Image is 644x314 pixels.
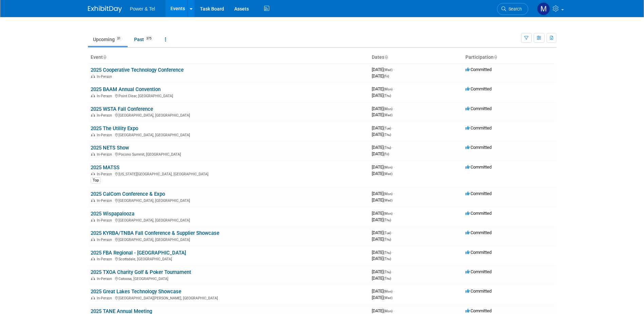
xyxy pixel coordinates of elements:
[372,230,393,235] span: [DATE]
[372,217,391,222] span: [DATE]
[372,67,394,72] span: [DATE]
[497,3,528,15] a: Search
[372,256,391,261] span: [DATE]
[372,171,392,176] span: [DATE]
[393,308,394,313] span: -
[384,113,392,117] span: (Wed)
[384,257,391,261] span: (Thu)
[91,125,138,132] a: 2025 The Utility Expo
[91,289,181,295] a: 2025 Great Lakes Technology Showcase
[392,230,393,235] span: -
[393,289,394,294] span: -
[91,269,191,275] a: 2025 TXOA Charity Golf & Poker Tournament
[372,145,393,150] span: [DATE]
[372,164,394,170] span: [DATE]
[91,237,366,242] div: [GEOGRAPHIC_DATA], [GEOGRAPHIC_DATA]
[384,296,392,300] span: (Wed)
[97,94,114,98] span: In-Person
[372,269,393,274] span: [DATE]
[91,198,95,202] img: In-Person Event
[372,211,394,216] span: [DATE]
[393,191,394,196] span: -
[91,133,95,136] img: In-Person Event
[465,106,492,111] span: Committed
[91,132,366,137] div: [GEOGRAPHIC_DATA], [GEOGRAPHIC_DATA]
[384,87,392,91] span: (Mon)
[91,230,219,236] a: 2025 KYRBA/TNBA Fall Conference & Supplier Showcase
[465,67,492,72] span: Committed
[384,107,392,111] span: (Mon)
[97,296,114,300] span: In-Person
[393,86,394,91] span: -
[372,112,392,117] span: [DATE]
[91,238,95,241] img: In-Person Event
[369,52,463,63] th: Dates
[91,177,101,184] div: Top
[465,211,492,216] span: Committed
[465,269,492,274] span: Committed
[372,250,393,255] span: [DATE]
[372,276,391,281] span: [DATE]
[384,277,391,280] span: (Thu)
[384,146,391,150] span: (Thu)
[97,277,114,281] span: In-Person
[91,94,95,97] img: In-Person Event
[392,125,393,130] span: -
[372,197,392,203] span: [DATE]
[91,296,95,299] img: In-Person Event
[372,132,391,137] span: [DATE]
[97,257,114,261] span: In-Person
[88,33,128,46] a: Upcoming31
[91,164,119,171] a: 2025 MATSS
[384,68,392,72] span: (Wed)
[97,133,114,137] span: In-Person
[372,151,389,156] span: [DATE]
[384,152,389,156] span: (Fri)
[372,191,394,196] span: [DATE]
[384,290,392,293] span: (Mon)
[91,172,95,175] img: In-Person Event
[91,93,366,98] div: Point Clear, [GEOGRAPHIC_DATA]
[465,250,492,255] span: Committed
[91,86,161,92] a: 2025 BAAM Annual Convention
[91,217,366,223] div: [GEOGRAPHIC_DATA], [GEOGRAPHIC_DATA]
[465,164,492,170] span: Committed
[392,250,393,255] span: -
[91,152,95,156] img: In-Person Event
[392,269,393,274] span: -
[97,198,114,203] span: In-Person
[537,2,550,15] img: Michael Mackeben
[372,86,394,91] span: [DATE]
[384,309,392,313] span: (Mon)
[129,33,159,46] a: Past375
[91,112,366,118] div: [GEOGRAPHIC_DATA], [GEOGRAPHIC_DATA]
[384,212,392,215] span: (Mon)
[384,251,391,255] span: (Thu)
[372,295,392,300] span: [DATE]
[372,73,389,78] span: [DATE]
[88,52,369,63] th: Event
[91,171,366,176] div: [US_STATE][GEOGRAPHIC_DATA], [GEOGRAPHIC_DATA]
[91,211,134,217] a: 2025 Wispapalooza
[91,250,186,256] a: 2025 FBA Regional - [GEOGRAPHIC_DATA]
[115,36,123,41] span: 31
[91,145,129,151] a: 2025 NETS Show
[91,277,95,280] img: In-Person Event
[384,133,391,137] span: (Thu)
[384,218,391,222] span: (Thu)
[91,67,184,73] a: 2025 Cooperative Technology Conference
[384,198,392,202] span: (Wed)
[97,218,114,223] span: In-Person
[465,125,492,130] span: Committed
[494,54,497,60] a: Sort by Participation Type
[91,276,366,281] div: Catoosa, [GEOGRAPHIC_DATA]
[372,93,391,98] span: [DATE]
[392,145,393,150] span: -
[372,237,391,242] span: [DATE]
[91,151,366,157] div: Pocono Summit, [GEOGRAPHIC_DATA]
[465,308,492,313] span: Committed
[506,6,522,12] span: Search
[88,6,122,13] img: ExhibitDay
[91,106,153,112] a: 2025 WSTA Fall Conference
[91,74,95,78] img: In-Person Event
